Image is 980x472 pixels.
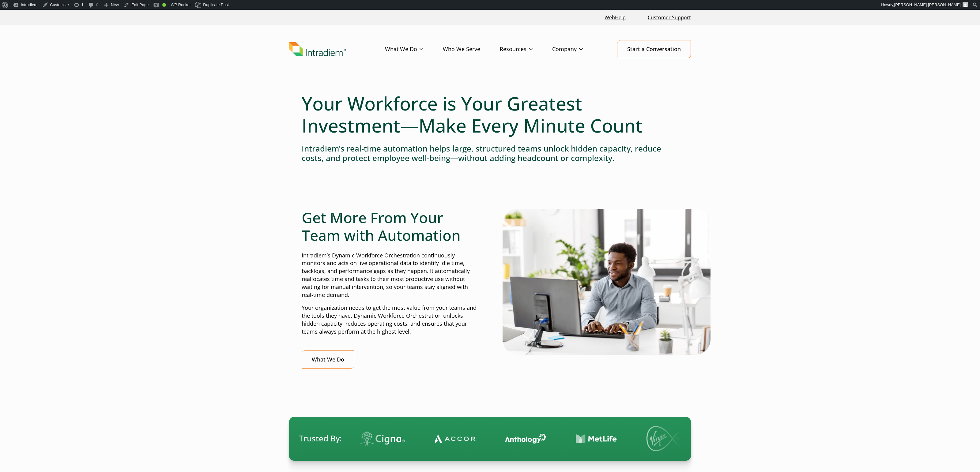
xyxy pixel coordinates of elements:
p: Your organization needs to get the most value from your teams and the tools they have. Dynamic Wo... [302,304,477,336]
span: [PERSON_NAME].[PERSON_NAME] [894,2,961,7]
h2: Get More From Your Team with Automation [302,209,477,244]
img: Man typing on computer with real-time automation [503,209,710,354]
img: Contact Center Automation MetLife Logo [572,434,613,444]
a: What We Do [302,350,354,369]
a: Who We Serve [443,40,500,58]
p: Intradiem’s Dynamic Workforce Orchestration continuously monitors and acts on live operational da... [302,252,477,299]
a: Link opens in a new window [602,11,628,24]
img: Contact Center Automation Accor Logo [431,434,472,443]
img: Intradiem [289,42,346,56]
h1: Your Workforce is Your Greatest Investment—Make Every Minute Count [302,92,678,137]
img: Virgin Media logo. [643,426,686,451]
a: What We Do [385,40,443,58]
a: Company [552,40,602,58]
a: Link to homepage of Intradiem [289,42,385,56]
a: Resources [500,40,552,58]
a: Customer Support [645,11,693,24]
span: Trusted By: [299,433,342,444]
h4: Intradiem’s real-time automation helps large, structured teams unlock hidden capacity, reduce cos... [302,144,678,163]
div: Good [162,3,166,7]
a: Start a Conversation [617,40,691,58]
